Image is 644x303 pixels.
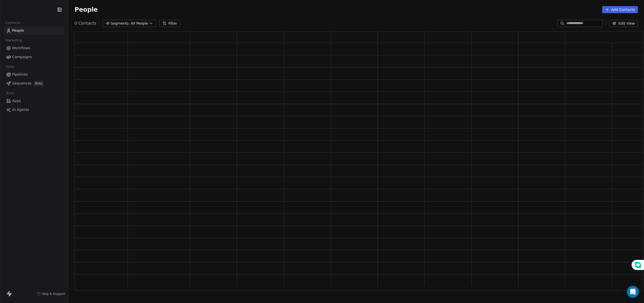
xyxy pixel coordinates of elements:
span: Apps [12,98,21,104]
span: Beta [33,81,44,86]
a: Help & Support [37,292,65,296]
a: Pipelines [4,70,64,79]
div: grid [75,43,643,291]
span: Sales [4,63,17,71]
span: Help & Support [42,292,65,296]
a: AI Agents [4,106,64,114]
a: Workflows [4,44,64,52]
div: Open Intercom Messenger [627,286,639,298]
a: People [4,26,64,35]
span: Tools [4,89,16,97]
span: People [12,28,24,33]
span: Segments: [111,21,130,26]
span: Pipelines [12,72,28,77]
button: Edit View [609,20,638,27]
span: 0 Contacts [75,20,96,26]
button: Filter [159,20,180,27]
a: SequencesBeta [4,79,64,88]
a: Campaigns [4,53,64,61]
span: AI Agents [12,107,29,112]
span: People [75,6,98,13]
span: Marketing [3,37,24,44]
button: Add Contacts [602,6,638,13]
span: Workflows [12,45,30,51]
span: Sequences [12,81,31,86]
span: Contacts [3,19,22,27]
span: Campaigns [12,54,32,60]
a: Apps [4,97,64,105]
span: All People [131,21,148,26]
